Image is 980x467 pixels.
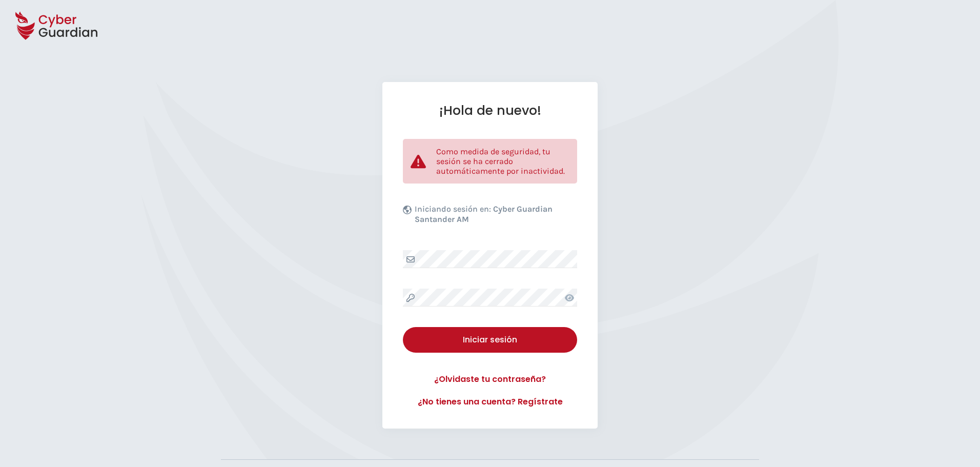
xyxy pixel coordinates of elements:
b: Cyber Guardian Santander AM [415,204,553,224]
button: Iniciar sesión [403,327,577,353]
p: Iniciando sesión en: [415,204,575,230]
p: Como medida de seguridad, tu sesión se ha cerrado automáticamente por inactividad. [436,147,569,176]
a: ¿No tienes una cuenta? Regístrate [403,396,577,408]
div: Iniciar sesión [411,334,569,346]
h1: ¡Hola de nuevo! [403,103,577,118]
a: ¿Olvidaste tu contraseña? [403,373,577,385]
